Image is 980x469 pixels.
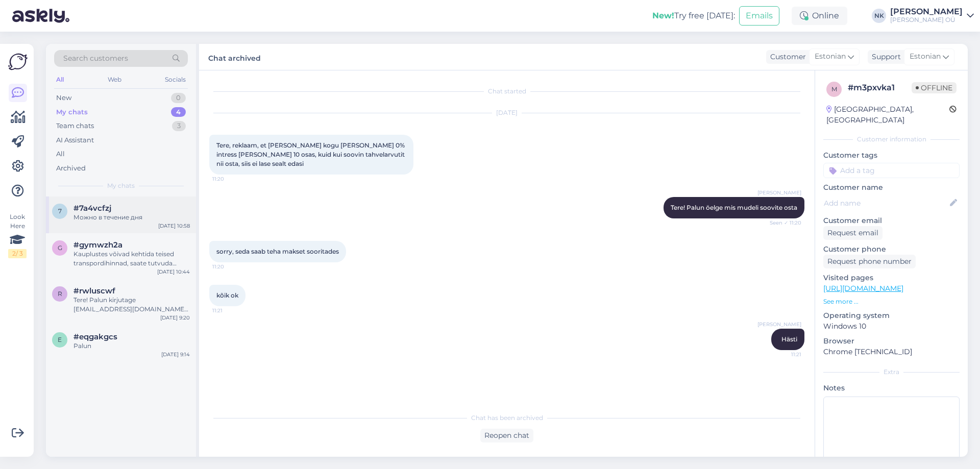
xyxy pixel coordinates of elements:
[781,335,797,343] span: Hästi
[823,255,916,268] div: Request phone number
[58,244,62,252] span: g
[823,273,960,283] p: Visited pages
[823,163,960,178] input: Add a tag
[823,150,960,161] p: Customer tags
[63,53,128,64] span: Search customers
[73,213,190,222] div: Можно в течение дня
[56,121,94,131] div: Team chats
[73,286,115,295] span: #rwluscwf
[216,141,406,167] span: Tere, reklaam, et [PERSON_NAME] kogu [PERSON_NAME] 0% intress [PERSON_NAME] 10 osas, kuid kui soo...
[73,250,190,268] div: Kauplustes võivad kehtida teised transpordihinnad, saate tutvuda hinnakirjaga siin: [URL][DOMAIN_...
[171,107,186,117] div: 4
[823,244,960,255] p: Customer phone
[171,93,186,103] div: 0
[54,73,66,86] div: All
[73,204,111,213] span: #7a4vcfzj
[212,175,251,183] span: 11:20
[160,314,190,322] div: [DATE] 9:20
[73,295,190,314] div: Tere! Palun kirjutage [EMAIL_ADDRESS][DOMAIN_NAME] meilile ja lisage tellimuse numbri, saame muut...
[824,198,948,209] input: Add name
[209,108,804,117] div: [DATE]
[216,248,339,255] span: sorry, seda saab teha makset sooritades
[739,6,779,26] button: Emails
[910,51,941,62] span: Estonian
[58,336,62,343] span: e
[823,310,960,321] p: Operating system
[56,135,94,145] div: AI Assistant
[763,351,801,358] span: 11:21
[56,93,71,103] div: New
[58,207,62,215] span: 7
[823,135,960,144] div: Customer information
[209,87,804,96] div: Chat started
[73,240,122,250] span: #gymwzh2a
[106,73,124,86] div: Web
[792,7,847,25] div: Online
[8,249,27,258] div: 2 / 3
[212,307,251,314] span: 11:21
[158,222,190,230] div: [DATE] 10:58
[56,149,65,159] div: All
[56,163,86,174] div: Archived
[73,332,117,341] span: #eqgakgcs
[58,290,62,298] span: r
[868,52,901,62] div: Support
[912,82,957,93] span: Offline
[826,104,949,126] div: [GEOGRAPHIC_DATA], [GEOGRAPHIC_DATA]
[480,429,533,442] div: Reopen chat
[8,212,27,258] div: Look Here
[216,291,238,299] span: kõik ok
[823,383,960,393] p: Notes
[823,226,883,240] div: Request email
[757,320,801,328] span: [PERSON_NAME]
[823,284,903,293] a: [URL][DOMAIN_NAME]
[872,9,886,23] div: NK
[831,85,837,93] span: m
[763,219,801,227] span: Seen ✓ 11:20
[890,16,963,24] div: [PERSON_NAME] OÜ
[157,268,190,276] div: [DATE] 10:44
[161,351,190,358] div: [DATE] 9:14
[890,8,974,24] a: [PERSON_NAME][PERSON_NAME] OÜ
[107,181,135,190] span: My chats
[815,51,846,62] span: Estonian
[652,10,735,22] div: Try free [DATE]:
[212,263,251,270] span: 11:20
[823,215,960,226] p: Customer email
[471,413,543,423] span: Chat has been archived
[163,73,188,86] div: Socials
[56,107,88,117] div: My chats
[848,82,912,94] div: # m3pxvka1
[823,367,960,377] div: Extra
[757,189,801,196] span: [PERSON_NAME]
[823,336,960,347] p: Browser
[823,182,960,193] p: Customer name
[671,204,797,211] span: Tere! Palun öelge mis mudeli soovite osta
[172,121,186,131] div: 3
[73,341,190,351] div: Palun
[766,52,806,62] div: Customer
[823,321,960,332] p: Windows 10
[823,297,960,306] p: See more ...
[823,347,960,357] p: Chrome [TECHNICAL_ID]
[652,11,674,20] b: New!
[8,52,28,71] img: Askly Logo
[208,50,261,64] label: Chat archived
[890,8,963,16] div: [PERSON_NAME]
